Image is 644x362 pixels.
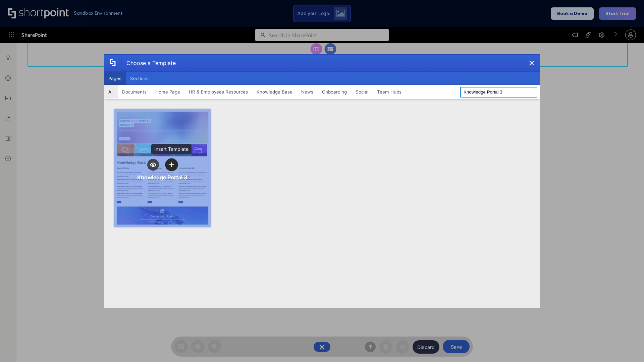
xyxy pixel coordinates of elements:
[137,174,187,181] div: Knowledge Portal 3
[610,330,644,362] iframe: Chat Widget
[252,85,297,99] button: Knowledge Base
[121,55,176,71] div: Choose a Template
[104,85,118,99] button: All
[460,87,537,98] input: Search
[104,72,126,85] button: Pages
[373,85,406,99] button: Team Hubs
[184,85,252,99] button: HR & Employees Resources
[118,85,151,99] button: Documents
[104,54,540,308] div: template selector
[318,85,351,99] button: Onboarding
[351,85,373,99] button: Social
[297,85,318,99] button: News
[151,85,184,99] button: Home Page
[126,72,153,85] button: Sections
